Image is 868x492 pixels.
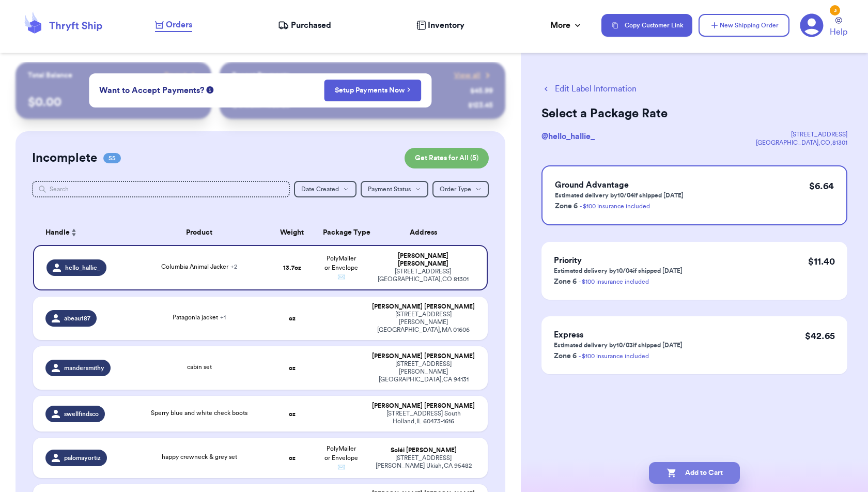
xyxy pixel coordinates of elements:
span: mandersmithy [64,364,104,372]
span: palomayortiz [64,454,101,462]
span: Payout [164,70,187,81]
div: More [550,19,583,32]
div: [STREET_ADDRESS] South Holland , IL 60473-1616 [371,410,475,425]
span: Want to Accept Payments? [99,84,204,97]
div: [PERSON_NAME] [PERSON_NAME] [371,402,475,410]
p: $ 42.65 [805,329,835,343]
strong: oz [289,315,296,321]
span: cabin set [187,364,212,370]
input: Search [32,181,290,197]
span: hello_hallie_ [65,264,100,272]
div: [PERSON_NAME] [PERSON_NAME] [371,252,474,268]
p: $ 11.40 [808,254,835,269]
p: Recent Payments [232,70,289,81]
button: Add to Cart [649,462,740,484]
button: Date Created [294,181,357,197]
th: Address [365,220,487,245]
a: 3 [800,13,824,37]
div: [STREET_ADDRESS] [GEOGRAPHIC_DATA] , CO 81301 [371,268,474,283]
button: Setup Payments Now [324,80,422,101]
button: Get Rates for All (5) [405,148,489,168]
span: abeau187 [64,314,90,322]
a: Inventory [416,19,464,32]
button: Payment Status [361,181,428,197]
a: - $100 insurance included [579,279,649,285]
a: Help [830,17,847,38]
span: Zone 6 [554,278,577,285]
span: Handle [45,227,70,238]
th: Package Type [317,220,366,245]
a: View all [454,70,493,81]
span: + 1 [220,314,226,320]
div: [STREET_ADDRESS][PERSON_NAME] Ukiah , CA 95482 [371,454,475,470]
span: Priority [554,256,582,265]
span: happy crewneck & grey set [162,454,237,460]
strong: oz [289,455,296,461]
button: Edit Label Information [541,83,637,95]
a: - $100 insurance included [580,203,650,209]
p: Total Balance [28,70,72,81]
a: Setup Payments Now [335,85,411,96]
span: Ground Advantage [555,181,629,189]
span: Zone 6 [554,352,577,360]
button: Order Type [432,181,489,197]
span: Order Type [440,186,471,192]
div: [STREET_ADDRESS][PERSON_NAME] [GEOGRAPHIC_DATA] , CA 94131 [371,360,475,383]
a: Payout [164,70,199,81]
span: Inventory [428,19,464,32]
div: [GEOGRAPHIC_DATA] , CO , 81301 [756,139,847,147]
a: Orders [155,19,192,32]
a: - $100 insurance included [579,353,649,359]
p: $ 6.64 [809,179,834,193]
span: swellfindsco [64,410,99,418]
div: [PERSON_NAME] [PERSON_NAME] [371,352,475,360]
p: $ 0.00 [28,94,199,111]
button: Copy Customer Link [601,14,692,37]
span: Help [830,26,847,38]
span: PolyMailer or Envelope ✉️ [324,445,358,470]
div: [PERSON_NAME] [PERSON_NAME] [371,303,475,311]
span: @ hello_hallie_ [541,132,595,141]
div: [STREET_ADDRESS] [756,130,847,139]
div: Soléi [PERSON_NAME] [371,447,475,454]
span: View all [454,70,481,81]
strong: 13.7 oz [283,265,301,271]
h2: Incomplete [32,150,97,166]
th: Product [131,220,268,245]
div: 3 [830,5,840,16]
h2: Select a Package Rate [541,105,847,122]
a: Purchased [278,19,331,32]
div: [STREET_ADDRESS][PERSON_NAME] [GEOGRAPHIC_DATA] , MA 01606 [371,311,475,334]
button: Sort ascending [70,226,78,239]
span: 55 [103,153,121,163]
span: Sperry blue and white check boots [151,410,247,416]
p: Estimated delivery by 10/04 if shipped [DATE] [554,267,683,275]
span: + 2 [230,264,237,270]
p: Estimated delivery by 10/03 if shipped [DATE] [554,341,683,349]
div: $ 123.45 [468,100,493,111]
span: PolyMailer or Envelope ✉️ [324,255,358,280]
span: Payment Status [368,186,411,192]
p: Estimated delivery by 10/04 if shipped [DATE] [555,191,684,199]
span: Purchased [291,19,331,32]
span: Express [554,331,583,339]
span: Zone 6 [555,203,578,210]
span: Columbia Animal Jacker [161,264,237,270]
span: Date Created [301,186,339,192]
th: Weight [268,220,317,245]
div: $ 45.99 [470,86,493,96]
span: Patagonia jacket [173,314,226,320]
strong: oz [289,411,296,417]
strong: oz [289,365,296,371]
span: Orders [166,19,192,31]
button: New Shipping Order [699,14,789,37]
